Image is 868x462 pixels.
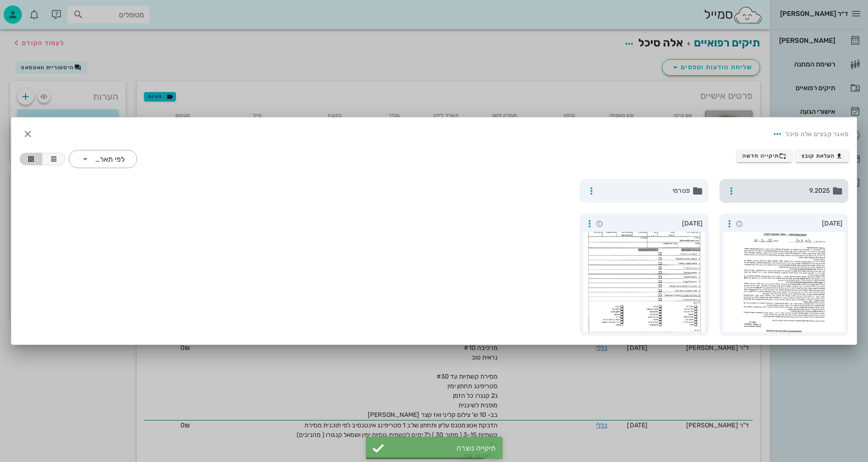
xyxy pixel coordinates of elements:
span: 9.2025 [740,186,830,196]
span: העלאת קובץ [801,152,843,159]
span: [DATE] [745,219,842,229]
button: העלאת קובץ [796,149,848,162]
div: תיקייה נוצרה [389,444,496,452]
span: [DATE] [606,219,703,229]
div: לפי תאריך [94,155,124,164]
span: פנורמי [600,186,690,196]
span: תיקייה חדשה [742,152,786,159]
div: לפי תאריך [69,150,137,168]
button: תיקייה חדשה [737,149,792,162]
